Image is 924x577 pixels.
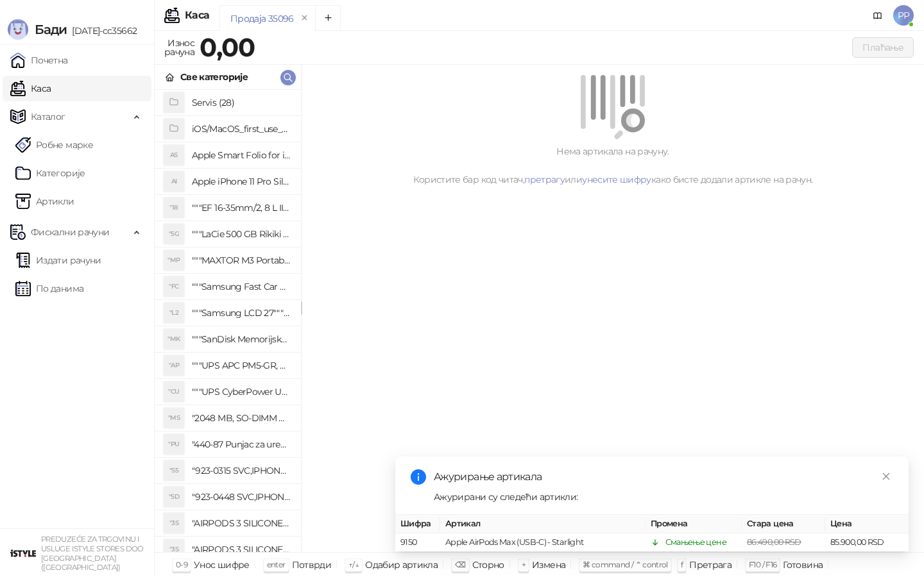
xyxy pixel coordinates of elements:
[164,408,184,428] div: "MS
[164,197,184,218] div: "18
[747,537,801,547] span: 86.490,00 RSD
[192,250,291,271] h4: """MAXTOR M3 Portable 2TB 2.5"""" crni eksterni hard disk HX-M201TCB/GM"""
[532,556,565,573] div: Измена
[230,12,294,26] div: Продаја 35096
[317,144,909,187] div: Нема артикала на рачуну. Користите бар код читач, или како бисте додали артикле на рачун.
[192,513,291,533] h4: "AIRPODS 3 SILICONE CASE BLACK"
[10,76,51,101] a: Каса
[41,535,144,572] small: PREDUZEĆE ZA TRGOVINU I USLUGE ISTYLE STORES DOO [GEOGRAPHIC_DATA] ([GEOGRAPHIC_DATA])
[15,188,74,214] a: ArtikliАртикли
[31,219,109,245] span: Фискални рачуни
[164,355,184,376] div: "AP
[164,539,184,560] div: "3S
[192,197,291,218] h4: """EF 16-35mm/2, 8 L III USM"""
[35,22,67,37] span: Бади
[180,70,248,84] div: Све категорије
[646,515,742,533] th: Промена
[15,160,85,186] a: Категорије
[434,469,893,485] div: Ажурирање артикала
[164,513,184,533] div: "3S
[164,276,184,297] div: "FC
[749,560,776,569] span: F10 / F16
[434,490,893,504] div: Ажурирани су следећи артикли:
[882,472,891,481] span: close
[348,560,359,569] span: ↑/↓
[176,560,187,569] span: 0-9
[395,515,440,533] th: Шифра
[742,515,825,533] th: Стара цена
[164,329,184,349] div: "MK
[440,533,646,552] td: Apple AirPods Max (USB-C) - Starlight
[365,556,438,573] div: Одабир артикла
[192,434,291,455] h4: "440-87 Punjac za uredjaje sa micro USB portom 4/1, Stand."
[267,560,286,569] span: enter
[852,37,914,58] button: Плаћање
[192,487,291,507] h4: "923-0448 SVC,IPHONE,TOURQUE DRIVER KIT .65KGF- CM Šrafciger "
[296,13,313,24] button: remove
[472,556,504,573] div: Сторно
[15,247,101,273] a: Издати рачуни
[200,31,255,63] strong: 0,00
[522,560,526,569] span: +
[192,224,291,244] h4: """LaCie 500 GB Rikiki USB 3.0 / Ultra Compact & Resistant aluminum / USB 3.0 / 2.5"""""""
[879,469,893,483] a: Close
[689,556,732,573] div: Претрага
[440,515,646,533] th: Артикал
[164,303,184,323] div: "L2
[192,303,291,323] h4: """Samsung LCD 27"""" C27F390FHUXEN"""
[524,174,565,185] a: претрагу
[825,515,909,533] th: Цена
[192,381,291,402] h4: """UPS CyberPower UT650EG, 650VA/360W , line-int., s_uko, desktop"""
[192,119,291,139] h4: iOS/MacOS_first_use_assistance (4)
[825,533,909,552] td: 85.900,00 RSD
[185,10,209,21] div: Каса
[8,19,28,40] img: Logo
[582,174,651,185] a: унесите шифру
[192,171,291,192] h4: Apple iPhone 11 Pro Silicone Case - Black
[665,536,726,549] div: Смањење цене
[164,145,184,165] div: AS
[164,381,184,402] div: "CU
[292,556,332,573] div: Потврди
[583,560,668,569] span: ⌘ command / ⌃ control
[164,487,184,507] div: "SD
[783,556,823,573] div: Готовина
[10,47,68,73] a: Почетна
[67,25,137,37] span: [DATE]-cc35662
[315,5,341,31] button: Add tab
[192,408,291,428] h4: "2048 MB, SO-DIMM DDRII, 667 MHz, Napajanje 1,8 0,1 V, Latencija CL5"
[192,145,291,165] h4: Apple Smart Folio for iPad mini (A17 Pro) - Sage
[155,90,301,552] div: grid
[164,171,184,192] div: AI
[192,329,291,349] h4: """SanDisk Memorijska kartica 256GB microSDXC sa SD adapterom SDSQXA1-256G-GN6MA - Extreme PLUS, ...
[192,539,291,560] h4: "AIRPODS 3 SILICONE CASE BLUE"
[15,276,83,301] a: По данима
[164,460,184,481] div: "S5
[681,560,683,569] span: f
[893,5,914,26] span: PP
[10,540,36,566] img: 64x64-companyLogo-77b92cf4-9946-4f36-9751-bf7bb5fd2c7d.png
[395,533,440,552] td: 9150
[192,460,291,481] h4: "923-0315 SVC,IPHONE 5/5S BATTERY REMOVAL TRAY Držač za iPhone sa kojim se otvara display
[192,92,291,113] h4: Servis (28)
[164,224,184,244] div: "5G
[455,560,465,569] span: ⌫
[192,276,291,297] h4: """Samsung Fast Car Charge Adapter, brzi auto punja_, boja crna"""
[411,469,426,485] span: info-circle
[164,250,184,271] div: "MP
[162,35,197,60] div: Износ рачуна
[868,5,888,26] a: Документација
[164,434,184,455] div: "PU
[194,556,250,573] div: Унос шифре
[31,104,65,130] span: Каталог
[15,132,93,158] a: Робне марке
[192,355,291,376] h4: """UPS APC PM5-GR, Essential Surge Arrest,5 utic_nica"""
